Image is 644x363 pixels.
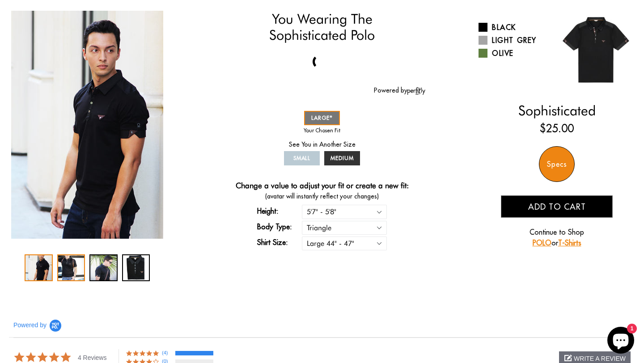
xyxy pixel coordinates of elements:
[574,355,626,362] span: write a review
[479,48,550,59] a: Olive
[9,11,165,239] div: 1 / 4
[219,192,425,201] span: (avatar will instantly reflect your changes)
[25,254,53,281] div: 1 / 4
[162,349,173,357] span: (4)
[293,155,311,161] span: SMALL
[89,254,118,281] div: 3 / 4
[324,151,360,165] a: MEDIUM
[557,11,635,89] img: 019.jpg
[479,22,550,33] a: Black
[539,146,575,182] div: Specs
[533,238,551,247] a: POLO
[122,254,150,281] div: 4 / 4
[257,221,302,232] label: Body Type:
[78,351,107,362] span: 4 Reviews
[284,151,320,165] a: SMALL
[236,181,409,192] h4: Change a value to adjust your fit or create a new fit:
[501,195,613,218] button: Add to cart
[501,227,613,248] p: Continue to Shop or
[219,11,425,43] h1: You Wearing The Sophisticated Polo
[57,254,85,281] div: 2 / 4
[11,11,163,239] img: IMG_2215_copy_36f57b9c-8390-45a9-9ca2-faecd04841ef_340x.jpg
[311,114,333,121] span: LARGE
[528,202,586,212] span: Add to cart
[257,206,302,216] label: Height:
[330,155,354,161] span: MEDIUM
[304,111,340,125] a: LARGE
[605,327,637,356] inbox-online-store-chat: Shopify online store chat
[479,102,635,118] h2: Sophisticated
[407,87,425,95] img: perfitly-logo_73ae6c82-e2e3-4a36-81b1-9e913f6ac5a1.png
[479,35,550,46] a: Light Grey
[558,238,581,247] a: T-Shirts
[13,321,47,329] span: Powered by
[540,120,574,136] ins: $25.00
[374,86,425,94] a: Powered by
[257,237,302,248] label: Shirt Size:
